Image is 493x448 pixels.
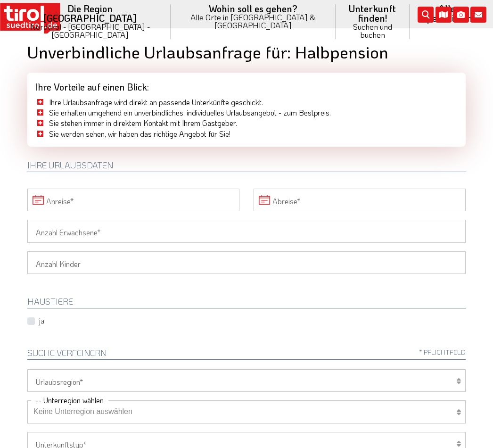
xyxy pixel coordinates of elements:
small: Suchen und buchen [347,23,398,39]
i: Fotogalerie [453,7,469,23]
div: Ihre Vorteile auf einen Blick: [27,73,466,97]
li: Sie stehen immer in direktem Kontakt mit Ihrem Gastgeber. [35,118,458,128]
label: ja [39,315,44,326]
h2: HAUSTIERE [27,297,466,308]
li: Sie erhalten umgehend ein unverbindliches, individuelles Urlaubsangebot - zum Bestpreis. [35,108,458,118]
h2: Suche verfeinern [27,348,466,360]
i: Kontakt [470,7,486,23]
i: Karte öffnen [435,7,452,23]
li: Sie werden sehen, wir haben das richtige Angebot für Sie! [35,129,458,139]
small: Nordtirol - [GEOGRAPHIC_DATA] - [GEOGRAPHIC_DATA] [21,23,159,39]
h2: Ihre Urlaubsdaten [27,161,466,172]
h1: Unverbindliche Urlaubsanfrage für: Halbpension [27,42,466,61]
li: Ihre Urlaubsanfrage wird direkt an passende Unterkünfte geschickt. [35,97,458,108]
span: * Pflichtfeld [419,348,466,356]
small: Alle Orte in [GEOGRAPHIC_DATA] & [GEOGRAPHIC_DATA] [182,13,324,29]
